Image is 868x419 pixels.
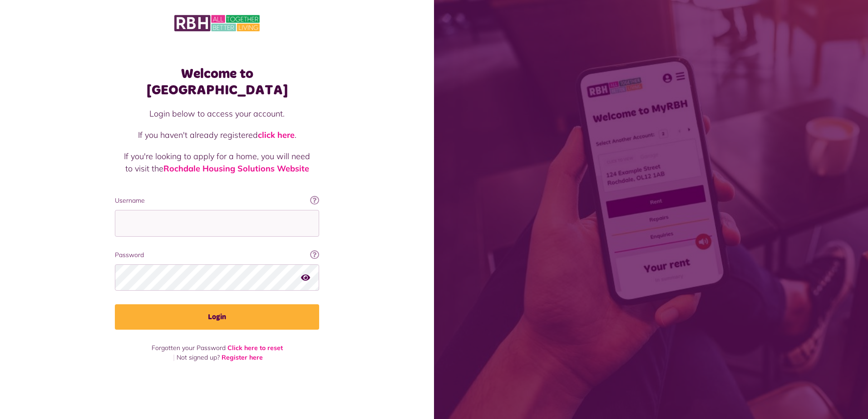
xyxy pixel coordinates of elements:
[115,196,319,205] label: Username
[115,304,319,330] button: Login
[152,344,226,352] span: Forgotten your Password
[177,353,220,361] span: Not signed up?
[124,150,310,175] p: If you're looking to apply for a home, you will need to visit the
[258,130,295,140] a: click here
[222,353,263,361] a: Register here
[174,14,260,33] img: MyRBH
[124,129,310,141] p: If you haven't already registered .
[115,66,319,98] h1: Welcome to [GEOGRAPHIC_DATA]
[227,344,283,352] a: Click here to reset
[124,107,310,120] p: Login below to access your account.
[163,163,309,174] a: Rochdale Housing Solutions Website
[115,250,319,260] label: Password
